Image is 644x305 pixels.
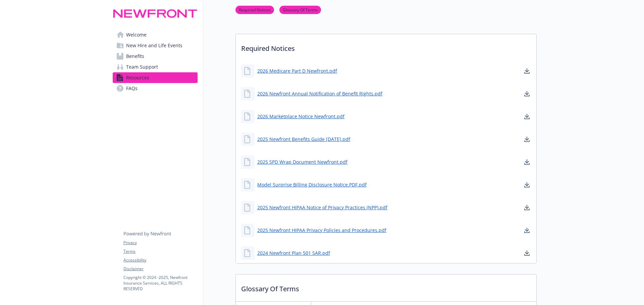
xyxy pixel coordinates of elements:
a: 2025 Newfront HIPAA Notice of Privacy Practices (NPP).pdf [257,204,387,211]
a: Required Notices [235,6,274,13]
a: download document [523,135,531,143]
a: download document [523,67,531,75]
p: Copyright © 2024 - 2025 , Newfront Insurance Services, ALL RIGHTS RESERVED [123,275,197,292]
a: New Hire and Life Events [113,40,198,51]
a: download document [523,226,531,234]
a: 2025 SPD Wrap Document Newfront.pdf [257,158,347,165]
a: Privacy [123,240,197,246]
a: 2025 Newfront HIPAA Privacy Policies and Procedures.pdf [257,227,386,234]
a: 2026 Medicare Part D Newfront.pdf [257,67,337,74]
a: Welcome [113,29,198,40]
span: New Hire and Life Events [126,40,182,51]
a: 2026 Marketplace Notice Newfront.pdf [257,113,344,120]
a: FAQs [113,83,198,94]
a: download document [523,112,531,121]
a: Resources [113,72,198,83]
a: download document [523,181,531,189]
span: Welcome [126,29,147,40]
a: Terms [123,248,197,254]
a: download document [523,249,531,257]
a: 2026 Newfront Annual Notification of Benefit Rights.pdf [257,90,382,97]
span: FAQs [126,83,138,94]
a: 2025 Newfront Benefits Guide [DATE].pdf [257,136,350,143]
p: Required Notices [236,34,536,59]
a: Benefits [113,51,198,62]
p: Glossary Of Terms [236,275,536,299]
a: Accessibility [123,257,197,263]
span: Resources [126,72,149,83]
span: Team Support [126,62,158,72]
a: download document [523,158,531,166]
a: Model Surprise Billing Disclosure Notice.PDF.pdf [257,181,367,188]
span: Benefits [126,51,144,62]
a: 2024 Newfront Plan 501 SAR.pdf [257,249,330,256]
a: download document [523,204,531,212]
a: download document [523,90,531,98]
a: Glossary Of Terms [279,6,321,13]
a: Disclaimer [123,266,197,272]
a: Team Support [113,62,198,72]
